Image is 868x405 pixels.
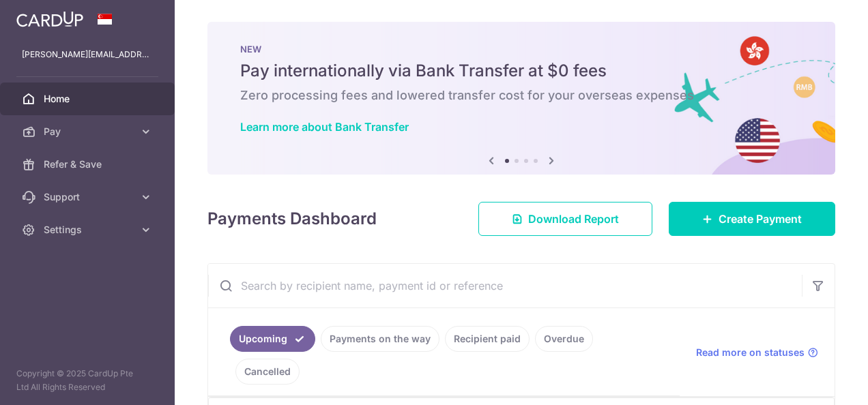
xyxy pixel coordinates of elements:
[208,264,802,307] input: Search by recipient name, payment id or reference
[528,211,619,227] span: Download Report
[321,326,439,352] a: Payments on the way
[44,223,134,237] span: Settings
[44,157,134,171] span: Refer & Save
[207,22,835,175] img: Bank transfer banner
[16,11,83,27] img: CardUp
[235,359,300,385] a: Cancelled
[445,326,530,352] a: Recipient paid
[240,44,802,55] p: NEW
[719,211,802,227] span: Create Payment
[240,60,802,82] h5: Pay internationally via Bank Transfer at $0 fees
[669,202,835,236] a: Create Payment
[230,326,315,352] a: Upcoming
[478,202,652,236] a: Download Report
[240,87,802,104] h6: Zero processing fees and lowered transfer cost for your overseas expenses
[696,346,805,359] span: Read more on statuses
[535,326,593,352] a: Overdue
[22,48,153,61] p: [PERSON_NAME][EMAIL_ADDRESS][DOMAIN_NAME]
[240,120,409,134] a: Learn more about Bank Transfer
[696,346,818,359] a: Read more on statuses
[44,190,134,204] span: Support
[207,207,377,231] h4: Payments Dashboard
[44,125,134,138] span: Pay
[44,92,134,106] span: Home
